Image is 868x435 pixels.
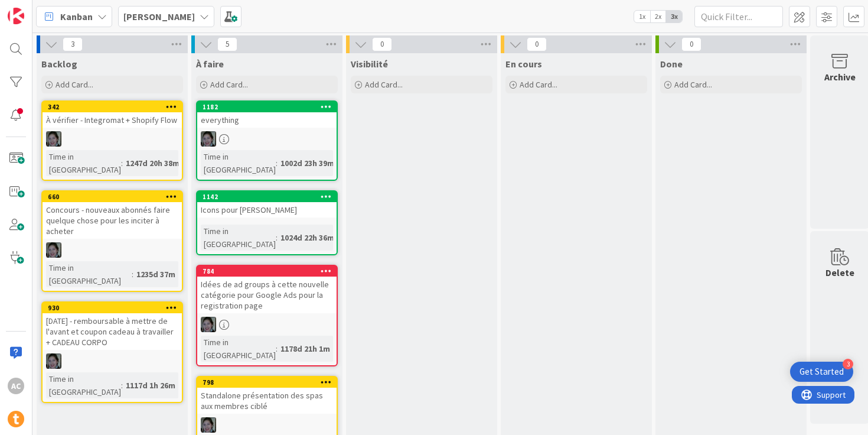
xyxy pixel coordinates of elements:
span: 0 [527,37,547,51]
div: AA [43,131,182,147]
span: Backlog [41,58,77,70]
img: AA [201,417,216,433]
span: À faire [196,58,224,70]
div: 342À vérifier - Integromat + Shopify Flow [43,102,182,128]
span: : [276,157,278,170]
div: 1117d 1h 26m [123,379,178,392]
div: 1182 [203,103,337,111]
img: AA [46,353,61,369]
span: 0 [681,37,701,51]
a: 1142Icons pour [PERSON_NAME]Time in [GEOGRAPHIC_DATA]:1024d 22h 36m [196,190,338,255]
div: Time in [GEOGRAPHIC_DATA] [201,336,276,362]
img: AA [46,131,61,147]
div: 798 [203,378,337,387]
span: Support [25,2,54,16]
span: 3 [63,37,83,51]
img: AA [201,131,216,147]
div: Get Started [800,366,844,378]
div: 784 [203,267,337,275]
div: 930 [43,303,182,313]
div: 3 [843,359,853,369]
span: Add Card... [520,79,557,90]
img: Visit kanbanzone.com [8,8,24,24]
span: 1x [634,11,650,22]
div: [DATE] - remboursable à mettre de l'avant et coupon cadeau à travailler + CADEAU CORPO [43,313,182,350]
div: 1142 [197,191,337,202]
div: 342 [43,102,182,112]
div: 660 [48,193,182,201]
div: 1178d 21h 1m [278,342,333,355]
div: 660Concours - nouveaux abonnés faire quelque chose pour les inciter à acheter [43,191,182,239]
span: Add Card... [674,79,712,90]
a: 930[DATE] - remboursable à mettre de l'avant et coupon cadeau à travailler + CADEAU CORPOAATime i... [41,301,183,403]
div: AC [8,378,24,394]
div: 1002d 23h 39m [278,157,337,170]
span: 3x [666,11,682,22]
span: : [132,268,133,281]
div: AA [197,417,337,433]
div: everything [197,112,337,128]
span: 2x [650,11,666,22]
span: : [276,342,278,355]
div: 342 [48,103,182,111]
div: 1182 [197,102,337,112]
div: AA [197,131,337,147]
div: Time in [GEOGRAPHIC_DATA] [201,150,276,176]
div: À vérifier - Integromat + Shopify Flow [43,112,182,128]
span: Add Card... [210,79,248,90]
div: 784 [197,266,337,277]
div: Time in [GEOGRAPHIC_DATA] [46,261,132,287]
div: Idées de ad groups à cette nouvelle catégorie pour Google Ads pour la registration page [197,277,337,313]
a: 1182everythingAATime in [GEOGRAPHIC_DATA]:1002d 23h 39m [196,100,338,181]
span: 0 [372,37,392,51]
div: 1182everything [197,102,337,128]
div: 1024d 22h 36m [278,231,337,244]
div: Time in [GEOGRAPHIC_DATA] [201,225,276,251]
div: 930 [48,304,182,312]
div: 1142Icons pour [PERSON_NAME] [197,191,337,218]
div: 1235d 37m [133,268,178,281]
div: 1142 [203,193,337,201]
input: Quick Filter... [694,6,783,27]
div: Concours - nouveaux abonnés faire quelque chose pour les inciter à acheter [43,202,182,239]
div: Time in [GEOGRAPHIC_DATA] [46,372,121,398]
div: 930[DATE] - remboursable à mettre de l'avant et coupon cadeau à travailler + CADEAU CORPO [43,303,182,350]
a: 784Idées de ad groups à cette nouvelle catégorie pour Google Ads pour la registration pageAATime ... [196,265,338,366]
a: 342À vérifier - Integromat + Shopify FlowAATime in [GEOGRAPHIC_DATA]:1247d 20h 38m [41,100,183,181]
span: Done [660,58,683,70]
div: 798Standalone présentation des spas aux membres ciblé [197,377,337,414]
span: Kanban [60,9,93,24]
a: 660Concours - nouveaux abonnés faire quelque chose pour les inciter à acheterAATime in [GEOGRAPHI... [41,190,183,292]
span: 5 [217,37,237,51]
span: : [121,157,123,170]
img: AA [46,242,61,258]
div: 1247d 20h 38m [123,157,182,170]
div: Time in [GEOGRAPHIC_DATA] [46,150,121,176]
div: 798 [197,377,337,388]
span: : [121,379,123,392]
b: [PERSON_NAME] [123,11,195,22]
span: En cours [505,58,542,70]
div: AA [43,242,182,258]
div: 660 [43,191,182,202]
span: Add Card... [56,79,93,90]
img: avatar [8,411,24,427]
div: 784Idées de ad groups à cette nouvelle catégorie pour Google Ads pour la registration page [197,266,337,313]
span: : [276,231,278,244]
div: Standalone présentation des spas aux membres ciblé [197,388,337,414]
div: AA [43,353,182,369]
div: AA [197,317,337,332]
span: Visibilité [351,58,388,70]
span: Add Card... [365,79,403,90]
div: Delete [825,265,854,280]
img: AA [201,317,216,332]
div: Archive [824,70,856,84]
div: Icons pour [PERSON_NAME] [197,202,337,218]
div: Open Get Started checklist, remaining modules: 3 [790,362,853,382]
